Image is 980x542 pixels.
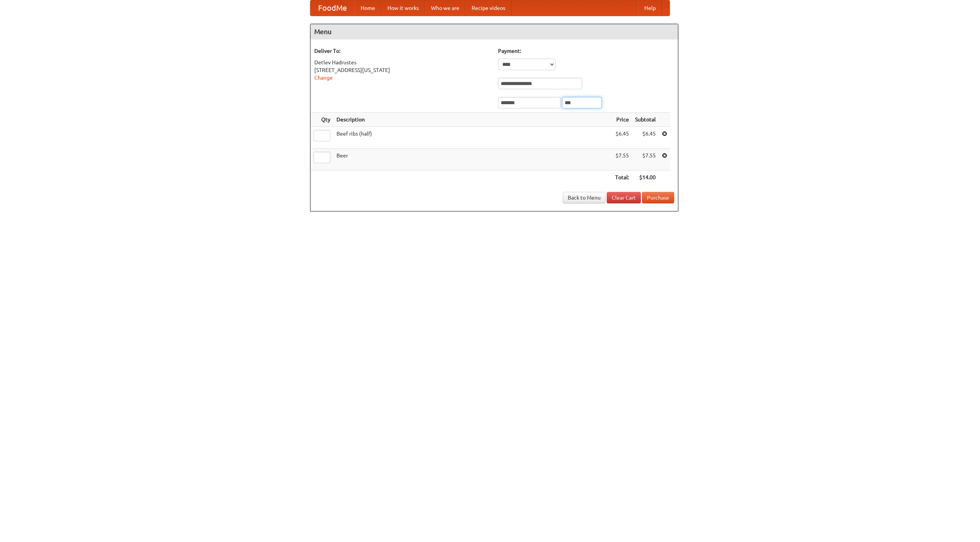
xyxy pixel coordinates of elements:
[354,0,381,16] a: Home
[612,127,632,149] td: $6.45
[612,149,632,170] td: $7.55
[310,113,333,127] th: Qty
[632,113,659,127] th: Subtotal
[310,0,354,16] a: FoodMe
[314,59,490,66] div: Detlev Hadrustes
[607,192,641,203] a: Clear Cart
[612,170,632,185] th: Total:
[632,127,659,149] td: $6.45
[333,149,612,170] td: Beer
[632,149,659,170] td: $7.55
[314,66,490,74] div: [STREET_ADDRESS][US_STATE]
[632,170,659,185] th: $14.00
[612,113,632,127] th: Price
[465,0,511,16] a: Recipe videos
[333,127,612,149] td: Beef ribs (half)
[498,47,674,55] h5: Payment:
[425,0,465,16] a: Who we are
[314,47,490,55] h5: Deliver To:
[314,75,333,81] a: Change
[381,0,425,16] a: How it works
[563,192,606,203] a: Back to Menu
[333,113,612,127] th: Description
[310,24,678,39] h4: Menu
[642,192,674,203] button: Purchase
[638,0,662,16] a: Help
